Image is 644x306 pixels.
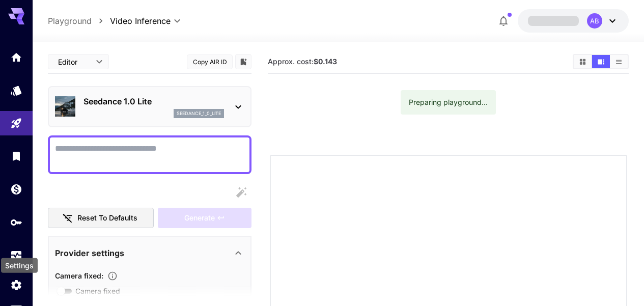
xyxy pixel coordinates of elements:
[1,258,38,273] div: Settings
[10,150,22,162] div: Library
[83,95,224,107] p: Seedance 1.0 Lite
[48,208,154,229] button: Reset to defaults
[10,51,22,64] div: Home
[10,249,22,262] div: Usage
[592,55,610,68] button: Show media in video view
[610,55,628,68] button: Show media in list view
[268,57,337,66] span: Approx. cost:
[10,216,22,229] div: API Keys
[187,54,233,69] button: Copy AIR ID
[239,55,248,68] button: Add to library
[48,15,110,27] nav: breadcrumb
[587,13,602,29] div: AB
[58,57,90,67] span: Editor
[409,93,488,112] div: Preparing playground...
[10,279,22,291] div: Settings
[55,271,103,280] span: Camera fixed :
[55,91,244,122] div: Seedance 1.0 Liteseedance_1_0_lite
[110,15,171,27] span: Video Inference
[10,84,22,97] div: Models
[55,241,244,265] div: Provider settings
[55,247,124,259] p: Provider settings
[10,117,22,130] div: Playground
[573,54,629,69] div: Show media in grid viewShow media in video viewShow media in list view
[10,183,22,196] div: Wallet
[314,57,337,66] b: $0.143
[48,15,92,27] a: Playground
[574,55,592,68] button: Show media in grid view
[518,9,629,33] button: AB
[177,110,221,117] p: seedance_1_0_lite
